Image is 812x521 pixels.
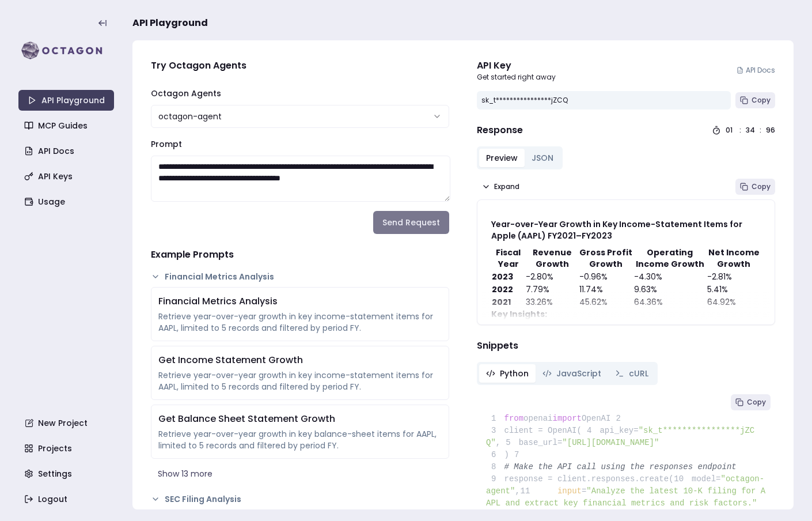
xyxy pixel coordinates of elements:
[492,284,513,295] strong: 2022
[486,449,504,461] span: 6
[496,438,500,447] span: ,
[504,414,524,423] span: from
[752,96,771,105] span: Copy
[707,283,761,296] td: 5.41%
[477,339,775,353] h4: Snippets
[492,271,513,282] strong: 2023
[20,115,115,136] a: MCP Guides
[633,296,707,308] td: 64.36%
[158,311,442,334] div: Retrieve year-over-year growth in key income-statement items for AAPL, limited to 5 records and f...
[582,425,600,437] span: 4
[132,16,208,30] span: API Playground
[523,414,552,423] span: openai
[151,463,449,484] button: Show 13 more
[486,413,504,425] span: 1
[158,412,442,426] div: Get Balance Sheet Statement Growth
[479,149,525,167] button: Preview
[579,296,633,308] td: 45.62%
[158,369,442,392] div: Retrieve year-over-year growth in key income-statement items for AAPL, limited to 5 records and f...
[599,426,638,435] span: api_key=
[491,218,761,241] h3: Year-over-Year Growth in Key Income-Statement Items for Apple (AAPL) FY2021–FY2023
[747,398,766,407] span: Copy
[486,473,504,485] span: 9
[477,179,524,195] button: Expand
[492,296,511,308] strong: 2021
[726,126,735,135] div: 01
[500,368,529,379] span: Python
[739,126,741,135] div: :
[760,126,761,135] div: :
[579,270,633,283] td: -0.96%
[633,270,707,283] td: -4.30%
[486,474,674,484] span: response = client.responses.create(
[477,73,556,82] p: Get started right away
[151,248,449,262] h4: Example Prompts
[562,438,659,447] span: "[URL][DOMAIN_NAME]"
[525,296,579,308] td: 33.26%
[158,428,442,451] div: Retrieve year-over-year growth in key balance-sheet items for AAPL, limited to 5 records and filt...
[731,394,771,410] button: Copy
[20,166,115,187] a: API Keys
[373,211,449,234] button: Send Request
[486,426,582,435] span: client = OpenAI(
[20,191,115,212] a: Usage
[735,179,775,195] button: Copy
[18,90,114,111] a: API Playground
[735,92,775,108] button: Copy
[500,437,519,449] span: 5
[18,39,114,62] img: logo-rect-yK7x_WSZ.svg
[707,246,761,270] th: Net Income Growth
[20,438,115,459] a: Projects
[486,461,504,473] span: 8
[707,270,761,283] td: -2.81%
[674,473,692,485] span: 10
[582,414,610,423] span: OpenAI
[509,449,528,461] span: 7
[525,246,579,270] th: Revenue Growth
[20,463,115,484] a: Settings
[151,138,182,150] label: Prompt
[477,123,523,137] h4: Response
[610,413,629,425] span: 2
[520,485,538,497] span: 11
[20,141,115,161] a: API Docs
[158,295,442,308] div: Financial Metrics Analysis
[629,368,648,379] span: cURL
[633,283,707,296] td: 9.63%
[692,474,720,484] span: model=
[519,438,563,447] span: base_url=
[158,353,442,367] div: Get Income Statement Growth
[707,296,761,308] td: 64.92%
[752,182,771,191] span: Copy
[486,486,765,508] span: "Analyze the latest 10-K filing for AAPL and extract key financial metrics and risk factors."
[494,182,519,191] span: Expand
[151,271,449,282] button: Financial Metrics Analysis
[515,486,519,496] span: ,
[151,493,449,505] button: SEC Filing Analysis
[525,283,579,296] td: 7.79%
[556,368,601,379] span: JavaScript
[737,66,775,75] a: API Docs
[557,486,582,496] span: input
[553,414,582,423] span: import
[525,270,579,283] td: -2.80%
[504,462,737,471] span: # Make the API call using the responses endpoint
[746,126,755,135] div: 34
[579,246,633,270] th: Gross Profit Growth
[20,489,115,509] a: Logout
[579,283,633,296] td: 11.74%
[582,486,586,496] span: =
[633,246,707,270] th: Operating Income Growth
[20,413,115,433] a: New Project
[151,88,221,99] label: Octagon Agents
[477,59,556,73] div: API Key
[491,246,525,270] th: Fiscal Year
[486,425,504,437] span: 3
[486,450,509,459] span: )
[151,59,449,73] h4: Try Octagon Agents
[766,126,775,135] div: 96
[525,149,560,167] button: JSON
[491,308,547,320] strong: Key Insights:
